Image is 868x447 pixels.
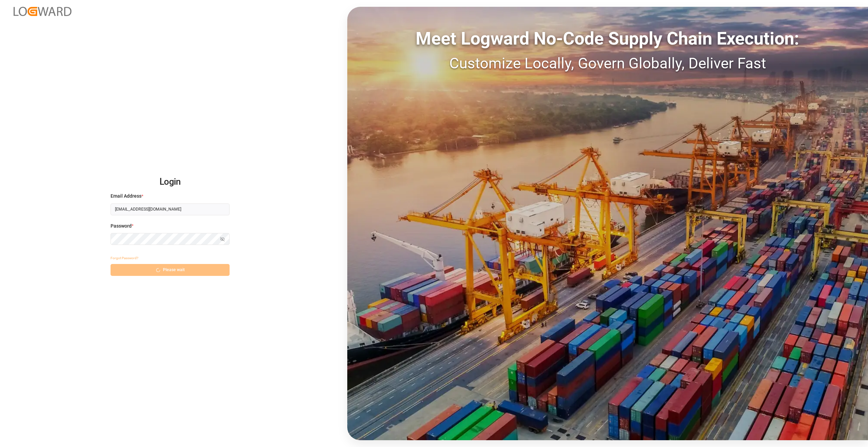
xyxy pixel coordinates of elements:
span: Password [111,222,132,230]
img: Logward_new_orange.png [14,7,71,16]
div: Meet Logward No-Code Supply Chain Execution: [347,26,868,52]
span: Email Address [111,193,141,200]
div: Customize Locally, Govern Globally, Deliver Fast [347,52,868,74]
input: Enter your email [111,203,230,215]
h2: Login [111,171,230,193]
